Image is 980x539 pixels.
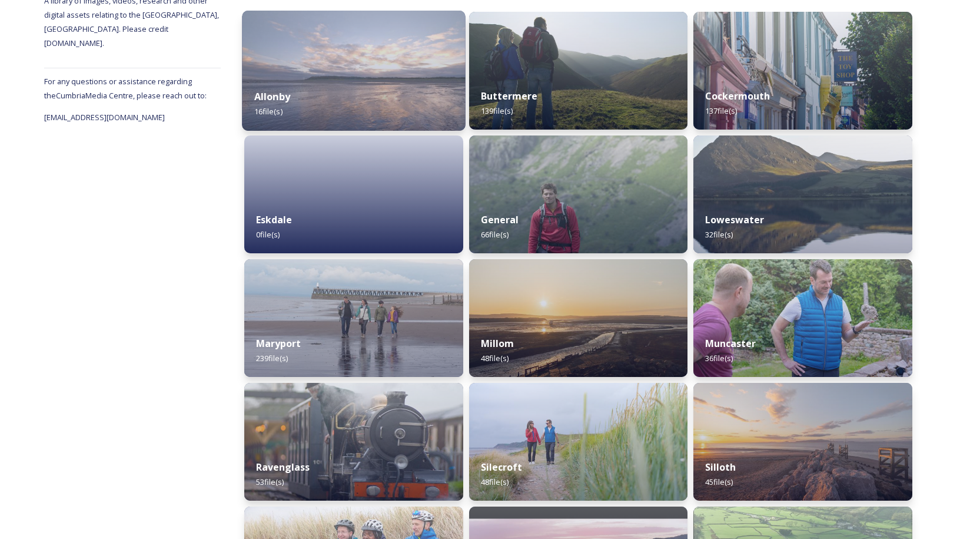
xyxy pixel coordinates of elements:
[705,337,756,350] strong: Muncaster
[44,112,165,123] span: [EMAIL_ADDRESS][DOMAIN_NAME]
[693,135,912,253] img: Loweswater4.jpg
[469,383,688,501] img: Attract%2520and%2520Disperse%2520%2860%2520of%25201364%29.jpg
[256,353,288,363] span: 239 file(s)
[693,12,912,130] img: Attract%2520and%2520Disperse%2520%28980%2520of%25201364%29.jpg
[244,259,463,377] img: Maryport-Family-108.jpg
[256,477,284,487] span: 53 file(s)
[705,353,733,363] span: 36 file(s)
[256,213,292,226] strong: Eskdale
[242,11,465,131] img: Allonby2.jpg
[481,477,509,487] span: 48 file(s)
[469,12,688,130] img: D2EV8995.jpg
[44,76,207,101] span: For any questions or assistance regarding the Cumbria Media Centre, please reach out to:
[256,229,280,240] span: 0 file(s)
[481,90,537,102] strong: Buttermere
[705,105,737,116] span: 137 file(s)
[481,337,514,350] strong: Millom
[705,461,736,474] strong: Silloth
[705,477,733,487] span: 45 file(s)
[693,259,912,377] img: Attract%2520and%2520Disperse%2520%2837%2520of%25201364%29.jpg
[481,353,509,363] span: 48 file(s)
[469,259,688,377] img: Haverigg-59.jpg
[705,229,733,240] span: 32 file(s)
[705,213,764,226] strong: Loweswater
[481,229,509,240] span: 66 file(s)
[469,135,688,253] img: Lakes%2520Cumbria%2520Tourism1445.jpg
[254,90,290,103] strong: Allonby
[481,213,519,226] strong: General
[256,461,310,474] strong: Ravenglass
[705,90,770,102] strong: Cockermouth
[254,106,283,117] span: 16 file(s)
[256,337,301,350] strong: Maryport
[481,461,522,474] strong: Silecroft
[244,383,463,501] img: Copeland%2520Cumbria%2520Tourism81.jpg
[481,105,513,116] span: 139 file(s)
[693,383,912,501] img: Silloth-19.jpg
